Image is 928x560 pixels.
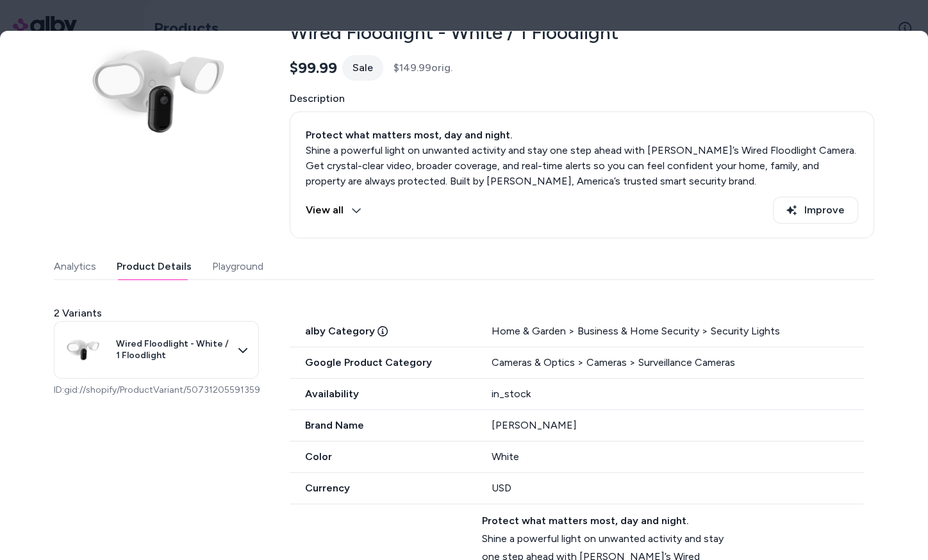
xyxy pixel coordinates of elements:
span: Brand Name [290,418,476,433]
div: Shine a powerful light on unwanted activity and stay one step ahead with [PERSON_NAME]’s Wired Fl... [306,128,858,189]
p: ID: gid://shopify/ProductVariant/50731205591359 [54,384,259,397]
span: Description [290,91,874,106]
span: alby Category [290,324,476,339]
span: Availability [290,386,476,402]
button: Product Details [117,254,192,279]
div: Home & Garden > Business & Home Security > Security Lights [492,324,864,339]
h2: Wired Floodlight - White / 1 Floodlight [290,21,874,45]
div: [PERSON_NAME] [492,418,864,433]
button: Wired Floodlight - White / 1 Floodlight [54,321,259,379]
div: in_stock [492,386,864,402]
span: $99.99 [290,58,337,78]
span: Color [290,449,476,465]
div: White [492,449,864,465]
button: Playground [212,254,263,279]
span: $149.99 orig. [394,60,452,76]
strong: Protect what matters most, day and night. [306,129,513,141]
button: Improve [773,197,858,224]
span: 2 Variants [54,306,102,321]
strong: Protect what matters most, day and night. [482,515,689,527]
div: USD [492,481,864,496]
span: Currency [290,481,476,496]
div: Sale [342,55,383,81]
img: wired-1-cam-w.png [57,324,108,375]
button: Analytics [54,254,96,279]
span: Wired Floodlight - White / 1 Floodlight [116,338,230,361]
div: Cameras & Optics > Cameras > Surveillance Cameras [492,355,864,370]
button: View all [306,197,361,224]
span: Google Product Category [290,355,476,370]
